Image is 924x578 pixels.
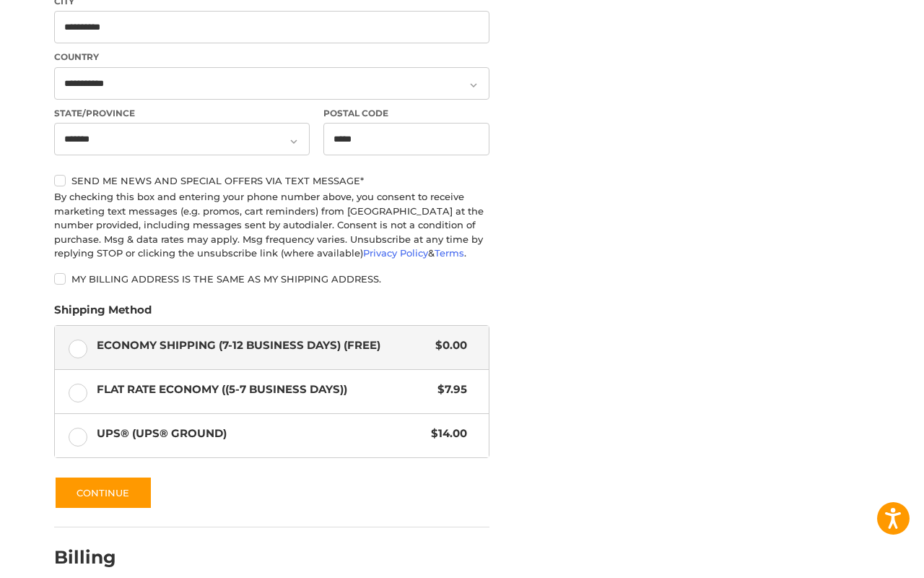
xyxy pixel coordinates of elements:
[54,51,489,64] label: Country
[431,381,468,398] span: $7.95
[435,247,464,259] a: Terms
[424,426,468,442] span: $14.00
[97,337,429,354] span: Economy Shipping (7-12 Business Days) (Free)
[97,426,424,442] span: UPS® (UPS® Ground)
[429,337,468,354] span: $0.00
[54,107,310,120] label: State/Province
[54,476,152,509] button: Continue
[323,107,489,120] label: Postal Code
[54,175,489,186] label: Send me news and special offers via text message*
[54,546,139,569] h2: Billing
[363,247,428,259] a: Privacy Policy
[97,381,431,398] span: Flat Rate Economy ((5-7 Business Days))
[54,273,489,285] label: My billing address is the same as my shipping address.
[54,190,489,261] div: By checking this box and entering your phone number above, you consent to receive marketing text ...
[54,302,152,325] legend: Shipping Method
